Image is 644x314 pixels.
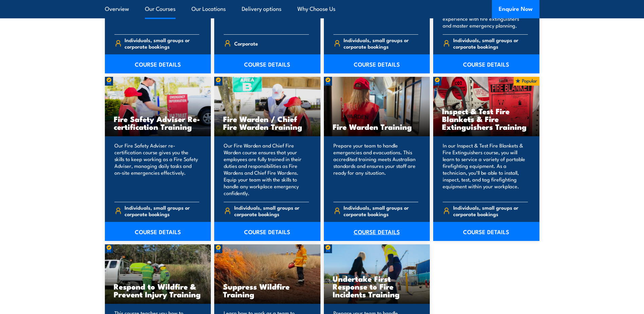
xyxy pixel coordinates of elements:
[105,54,211,73] a: COURSE DETAILS
[234,204,309,217] span: Individuals, small groups or corporate bookings
[214,54,320,73] a: COURSE DETAILS
[125,37,199,50] span: Individuals, small groups or corporate bookings
[333,275,421,298] h3: Undertake First Response to Fire Incidents Training
[114,282,202,298] h3: Respond to Wildfire & Prevent Injury Training
[324,54,430,73] a: COURSE DETAILS
[333,142,419,196] p: Prepare your team to handle emergencies and evacuations. This accredited training meets Australia...
[214,222,320,241] a: COURSE DETAILS
[344,37,418,50] span: Individuals, small groups or corporate bookings
[105,222,211,241] a: COURSE DETAILS
[234,38,258,49] span: Corporate
[443,142,528,196] p: In our Inspect & Test Fire Blankets & Fire Extinguishers course, you will learn to service a vari...
[223,115,312,130] h3: Fire Warden / Chief Fire Warden Training
[224,142,309,196] p: Our Fire Warden and Chief Fire Warden course ensures that your employees are fully trained in the...
[114,115,202,130] h3: Fire Safety Adviser Re-certification Training
[453,37,528,50] span: Individuals, small groups or corporate bookings
[433,54,539,73] a: COURSE DETAILS
[333,123,421,130] h3: Fire Warden Training
[344,204,418,217] span: Individuals, small groups or corporate bookings
[433,222,539,241] a: COURSE DETAILS
[324,222,430,241] a: COURSE DETAILS
[223,282,312,298] h3: Suppress Wildfire Training
[125,204,199,217] span: Individuals, small groups or corporate bookings
[442,107,531,130] h3: Inspect & Test Fire Blankets & Fire Extinguishers Training
[453,204,528,217] span: Individuals, small groups or corporate bookings
[114,142,200,196] p: Our Fire Safety Adviser re-certification course gives you the skills to keep working as a Fire Sa...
